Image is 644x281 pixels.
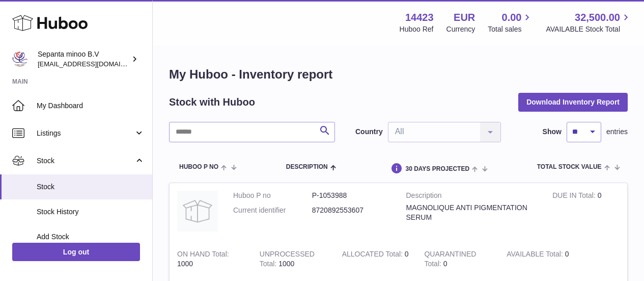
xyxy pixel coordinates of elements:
td: 1000 [252,242,334,276]
dt: Current identifier [233,206,312,215]
strong: 14423 [405,11,434,24]
h2: Stock with Huboo [169,95,255,109]
h1: My Huboo - Inventory report [169,66,628,83]
span: Stock [37,156,134,166]
strong: ON HAND Total [177,250,229,261]
span: Huboo P no [179,164,218,170]
span: [EMAIL_ADDRESS][DOMAIN_NAME] [38,60,150,68]
span: Listings [37,129,134,138]
strong: Description [406,191,538,203]
td: 0 [334,242,417,276]
span: Total stock value [537,164,602,170]
span: Description [286,164,328,170]
label: Show [543,127,562,137]
span: AVAILABLE Stock Total [546,24,632,34]
span: 32,500.00 [575,11,620,24]
td: 1000 [170,242,252,276]
span: Stock [37,182,145,192]
dd: 8720892553607 [312,206,391,215]
td: 0 [545,183,627,242]
strong: EUR [454,11,475,24]
strong: ALLOCATED Total [342,250,405,261]
span: 0 [443,260,447,268]
button: Download Inventory Report [518,93,628,111]
a: 32,500.00 AVAILABLE Stock Total [546,11,632,34]
strong: DUE IN Total [552,191,597,202]
div: Currency [446,24,475,34]
span: Add Stock [37,232,145,242]
strong: QUARANTINED Total [424,250,476,270]
span: entries [606,127,628,137]
dd: P-1053988 [312,191,391,200]
div: Huboo Ref [400,24,434,34]
dt: Huboo P no [233,191,312,200]
span: Stock History [37,207,145,217]
span: My Dashboard [37,101,145,111]
td: 0 [499,242,581,276]
span: Total sales [488,24,533,34]
a: Log out [12,243,140,261]
img: product image [177,191,218,232]
label: Country [355,127,383,137]
a: 0.00 Total sales [488,11,533,34]
img: internalAdmin-14423@internal.huboo.com [12,52,27,67]
div: Sepanta minoo B.V [38,49,129,69]
span: 30 DAYS PROJECTED [405,166,469,172]
strong: AVAILABLE Total [507,250,565,261]
div: MAGNOLIQUE ANTI PIGMENTATION SERUM [406,203,538,222]
strong: UNPROCESSED Total [260,250,315,270]
span: 0.00 [502,11,522,24]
